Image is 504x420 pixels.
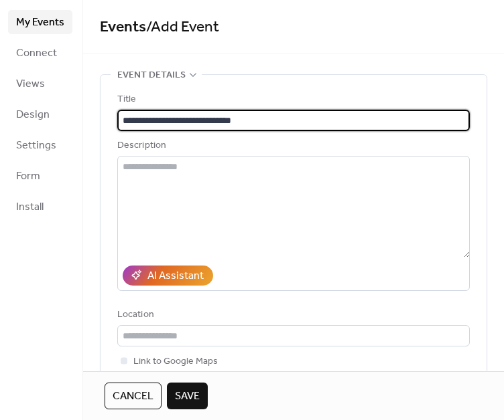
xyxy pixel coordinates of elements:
[16,138,56,154] span: Settings
[100,13,146,42] a: Events
[16,15,64,31] span: My Events
[123,266,213,286] button: AI Assistant
[16,169,40,185] span: Form
[117,68,186,84] span: Event details
[117,138,467,154] div: Description
[133,354,218,370] span: Link to Google Maps
[16,76,45,92] span: Views
[8,41,72,65] a: Connect
[147,268,204,284] div: AI Assistant
[8,195,72,219] a: Install
[16,199,44,215] span: Install
[113,389,153,405] span: Cancel
[175,389,200,405] span: Save
[105,383,162,409] button: Cancel
[8,72,72,96] a: Views
[8,10,72,34] a: My Events
[16,45,57,62] span: Connect
[16,107,50,123] span: Design
[117,92,467,108] div: Title
[167,383,208,409] button: Save
[117,307,467,323] div: Location
[8,133,72,157] a: Settings
[8,102,72,126] a: Design
[146,13,219,42] span: / Add Event
[8,164,72,188] a: Form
